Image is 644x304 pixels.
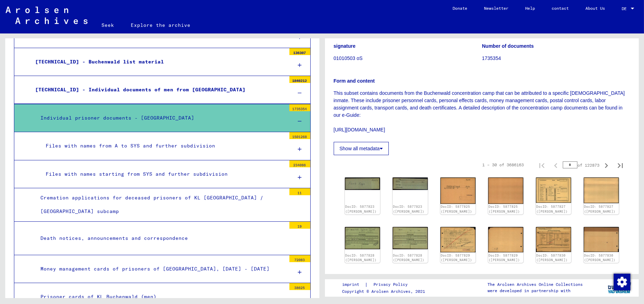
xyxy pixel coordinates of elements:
[393,177,428,190] img: 002.jpg
[584,227,619,252] img: 002.jpg
[482,43,534,49] font: Number of documents
[40,115,194,121] font: Individual prisoner documents - [GEOGRAPHIC_DATA]
[614,274,630,290] img: Change consent
[482,162,524,167] font: 1 – 30 of 3686163
[46,171,228,177] font: Files with names starting from SYS and further subdivision
[441,253,472,262] a: DocID: 5877829 ([PERSON_NAME])
[334,127,385,132] font: [URL][DOMAIN_NAME]
[293,135,307,139] font: 1501268
[440,177,476,204] img: 001.jpg
[487,288,570,293] font: were developed in partnership with
[294,51,306,55] font: 136307
[613,158,627,172] button: Last page
[368,281,416,288] a: Privacy Policy
[488,227,523,252] img: 002.jpg
[334,55,363,61] font: 01010503 oS
[122,17,199,33] a: Explore the archive
[622,6,627,11] font: DE
[334,90,625,118] font: This subset contains documents from the Buchenwald concentration camp that can be attributed to a...
[345,253,377,262] a: DocID: 5877828 ([PERSON_NAME])
[35,59,164,65] font: [TECHNICAL_ID] - Buchenwald list material
[293,78,307,83] font: 1846212
[131,22,190,28] font: Explore the archive
[365,281,368,288] font: |
[295,258,305,262] font: 72083
[487,282,583,287] font: The Arolsen Archives Online Collections
[536,205,568,213] a: DocID: 5877827 ([PERSON_NAME])
[342,289,425,294] font: Copyright © Arolsen Archives, 2021
[584,253,616,262] a: DocID: 5877830 ([PERSON_NAME])
[440,227,476,252] img: 001.jpg
[606,279,632,296] img: yv_logo.png
[535,158,549,172] button: First page
[536,177,571,203] img: 001.jpg
[295,286,305,290] font: 38625
[393,253,424,262] a: DocID: 5877828 ([PERSON_NAME])
[334,78,375,84] font: Form and content
[340,146,380,151] font: Show all metadata
[101,22,114,28] font: Seek
[342,281,365,288] a: imprint
[484,6,508,11] font: Newsletter
[552,6,569,11] font: contact
[345,205,377,213] a: DocID: 5877823 ([PERSON_NAME])
[599,158,613,172] button: Next page
[585,6,605,11] font: About Us
[342,282,359,287] font: imprint
[536,253,568,262] a: DocID: 5877830 ([PERSON_NAME])
[577,162,599,168] font: of 122873
[373,282,408,287] font: Privacy Policy
[549,158,563,172] button: Previous page
[345,177,380,190] img: 001.jpg
[93,17,122,33] a: Seek
[345,227,380,249] img: 001.jpg
[488,253,520,262] a: DocID: 5877829 ([PERSON_NAME])
[298,191,302,195] font: 11
[40,195,263,214] font: Cremation applications for deceased prisoners of KL [GEOGRAPHIC_DATA] / [GEOGRAPHIC_DATA] subcamp
[393,205,424,213] a: DocID: 5877823 ([PERSON_NAME])
[453,6,467,11] font: Donate
[393,227,428,249] img: 002.jpg
[40,294,157,300] font: Prisoner cards of KL Buchenwald (men)
[482,55,501,61] font: 1735354
[298,224,302,229] font: 19
[488,177,523,204] img: 002.jpg
[488,205,520,213] a: DocID: 5877825 ([PERSON_NAME])
[46,143,215,149] font: Files with names from A to SYS and further subdivision
[294,163,306,167] font: 234086
[293,107,307,111] font: 1735354
[35,86,245,93] font: [TECHNICAL_ID] - Individual documents of men from [GEOGRAPHIC_DATA]
[40,266,270,272] font: Money management cards of prisoners of [GEOGRAPHIC_DATA], [DATE] - [DATE]
[334,142,389,155] button: Show all metadata
[584,177,619,203] img: 002.jpg
[334,43,356,49] font: signature
[441,205,472,213] a: DocID: 5877825 ([PERSON_NAME])
[6,7,88,24] img: Arolsen_neg.svg
[536,227,571,252] img: 001.jpg
[525,6,535,11] font: Help
[584,205,616,213] a: DocID: 5877827 ([PERSON_NAME])
[40,235,188,241] font: Death notices, announcements and correspondence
